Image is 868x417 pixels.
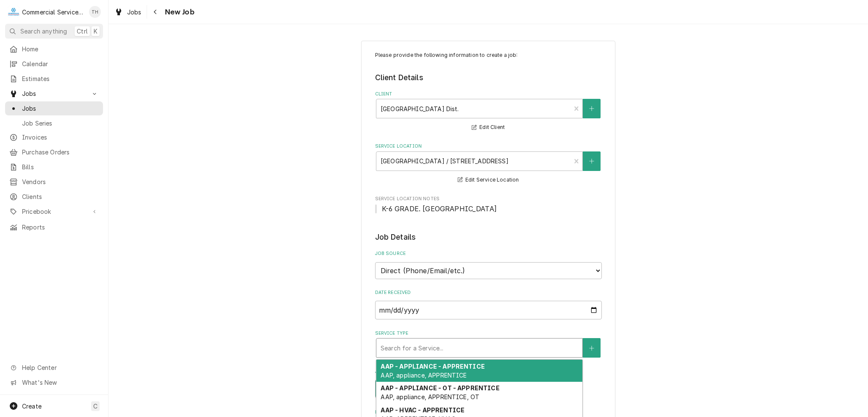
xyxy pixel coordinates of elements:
[375,301,602,319] input: yyyy-mm-dd
[375,196,602,202] span: Service Location Notes
[149,5,162,19] button: Navigate back
[381,372,467,379] span: AAP, appliance, APPRENTICE
[375,289,602,296] label: Date Received
[5,116,103,130] a: Job Series
[22,104,99,113] span: Jobs
[5,101,103,115] a: Jobs
[111,5,145,19] a: Jobs
[375,250,602,257] label: Job Source
[22,89,86,98] span: Jobs
[22,162,99,171] span: Bills
[381,363,484,370] strong: AAP - APPLIANCE - APPRENTICE
[162,6,195,18] span: New Job
[5,72,103,86] a: Estimates
[22,363,98,372] span: Help Center
[22,45,99,53] span: Home
[381,384,499,392] strong: AAP - APPLIANCE - OT - APPRENTICE
[89,6,101,18] div: TH
[583,99,601,118] button: Create New Client
[127,8,142,17] span: Jobs
[5,220,103,234] a: Reports
[22,119,99,128] span: Job Series
[375,368,602,398] div: Job Type
[8,6,19,18] div: C
[375,91,602,98] label: Client
[5,130,103,144] a: Invoices
[5,175,103,189] a: Vendors
[381,406,465,414] strong: AAP - HVAC - APPRENTICE
[375,330,602,337] label: Service Type
[22,378,98,387] span: What's New
[375,91,602,133] div: Client
[375,196,602,214] div: Service Location Notes
[5,24,103,39] button: Search anythingCtrlK
[375,143,602,150] label: Service Location
[583,151,601,171] button: Create New Location
[20,27,67,36] span: Search anything
[375,51,602,59] p: Please provide the following information to create a job:
[77,27,88,36] span: Ctrl
[22,8,84,17] div: Commercial Service Co.
[375,289,602,319] div: Date Received
[375,232,602,243] legend: Job Details
[5,87,103,101] a: Go to Jobs
[93,402,97,411] span: C
[22,59,99,68] span: Calendar
[375,368,602,375] label: Job Type
[375,409,602,416] label: Reason For Call
[22,148,99,157] span: Purchase Orders
[375,204,602,214] span: Service Location Notes
[94,27,97,36] span: K
[5,190,103,204] a: Clients
[5,375,103,389] a: Go to What's New
[22,207,86,216] span: Pricebook
[5,204,103,218] a: Go to Pricebook
[5,42,103,56] a: Home
[589,106,594,112] svg: Create New Client
[5,145,103,159] a: Purchase Orders
[22,177,99,186] span: Vendors
[589,158,594,164] svg: Create New Location
[470,122,506,133] button: Edit Client
[8,6,19,18] div: Commercial Service Co.'s Avatar
[381,393,479,400] span: AAP, appliance, APPRENTICE, OT
[22,192,99,201] span: Clients
[589,345,594,351] svg: Create New Service
[375,330,602,358] div: Service Type
[22,133,99,142] span: Invoices
[22,74,99,83] span: Estimates
[89,6,101,18] div: Tricia Hansen's Avatar
[375,72,602,83] legend: Client Details
[375,250,602,279] div: Job Source
[5,160,103,174] a: Bills
[22,223,99,232] span: Reports
[5,57,103,71] a: Calendar
[5,361,103,375] a: Go to Help Center
[382,204,497,213] span: K-6 GRADE. [GEOGRAPHIC_DATA]
[375,143,602,185] div: Service Location
[456,175,520,185] button: Edit Service Location
[22,403,42,410] span: Create
[583,338,601,358] button: Create New Service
